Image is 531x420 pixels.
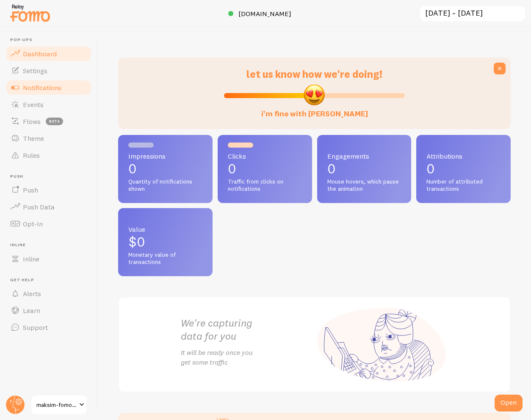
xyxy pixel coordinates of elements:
[426,162,501,176] p: 0
[10,242,92,248] span: Inline
[23,134,44,143] span: Theme
[128,153,202,159] span: Impressions
[128,162,202,176] p: 0
[5,147,92,164] a: Rules
[5,319,92,336] a: Support
[10,277,92,283] span: Get Help
[23,100,44,109] span: Events
[5,250,92,267] a: Inline
[5,130,92,147] a: Theme
[23,186,38,194] span: Push
[327,162,401,176] p: 0
[327,153,401,159] span: Engagements
[228,162,302,176] p: 0
[128,178,202,193] span: Quantity of notifications shown
[5,45,92,62] a: Dashboard
[246,68,382,80] span: let us know how we're doing!
[5,96,92,113] a: Events
[426,153,501,159] span: Attributions
[23,49,57,58] span: Dashboard
[128,233,145,250] span: $0
[5,113,92,130] a: Flows beta
[426,178,501,193] span: Number of attributed transactions
[5,198,92,215] a: Push Data
[36,400,77,410] span: maksim-fomo-dev-store
[5,79,92,96] a: Notifications
[23,255,39,263] span: Inline
[23,66,47,75] span: Settings
[228,178,302,193] span: Traffic from clicks on notifications
[5,181,92,198] a: Push
[10,37,92,43] span: Pop-ups
[327,178,401,193] span: Mouse hovers, which pause the animation
[46,118,63,125] span: beta
[128,251,202,266] span: Monetary value of transactions
[30,395,88,415] a: maksim-fomo-dev-store
[228,153,302,159] span: Clicks
[303,83,326,106] img: emoji.png
[23,289,41,298] span: Alerts
[5,215,92,232] a: Opt-In
[5,285,92,302] a: Alerts
[10,174,92,179] span: Push
[5,62,92,79] a: Settings
[9,2,51,24] img: fomo-relay-logo-orange.svg
[181,348,315,367] p: It will be ready once you get some traffic
[5,302,92,319] a: Learn
[23,220,43,228] span: Opt-In
[261,101,368,119] label: i'm fine with [PERSON_NAME]
[23,306,40,315] span: Learn
[23,83,61,92] span: Notifications
[23,323,48,332] span: Support
[23,151,40,159] span: Rules
[23,117,41,126] span: Flows
[495,395,523,412] div: Open
[23,203,55,211] span: Push Data
[181,316,315,343] h2: We're capturing data for you
[128,226,202,233] span: Value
